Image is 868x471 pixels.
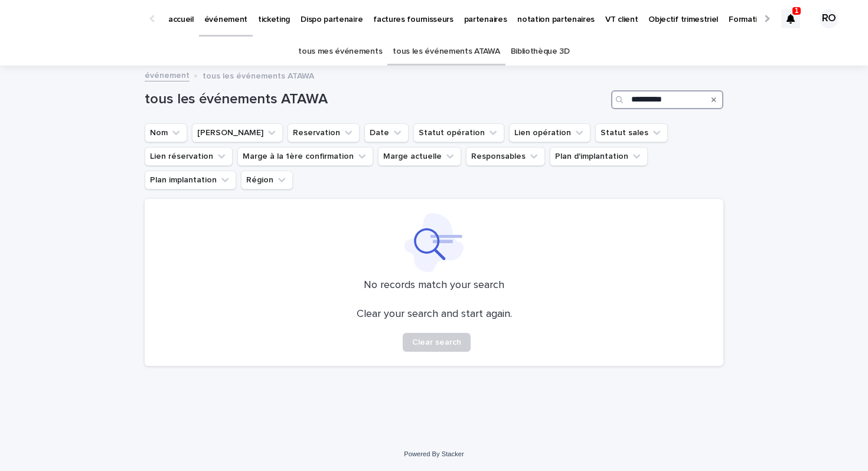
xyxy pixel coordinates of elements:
[203,68,314,81] p: tous les événements ATAWA
[795,6,799,15] p: 1
[364,123,409,142] button: Date
[393,38,500,66] a: tous les événements ATAWA
[412,338,461,346] span: Clear search
[404,450,464,457] a: Powered By Stacker
[159,279,709,292] p: No records match your search
[403,333,471,352] button: Clear search
[550,147,648,166] button: Plan d'implantation
[466,147,545,166] button: Responsables
[241,171,293,189] button: Région
[237,147,373,166] button: Marge à la 1ère confirmation
[378,147,461,166] button: Marge actuelle
[145,91,606,108] h1: tous les événements ATAWA
[357,308,512,321] p: Clear your search and start again.
[288,123,360,142] button: Reservation
[820,9,838,28] div: RO
[509,123,590,142] button: Lien opération
[24,7,138,31] img: Ls34BcGeRexTGTNfXpUC
[145,171,236,189] button: Plan implantation
[413,123,504,142] button: Statut opération
[145,147,233,166] button: Lien réservation
[781,9,800,28] div: 1
[595,123,668,142] button: Statut sales
[511,38,570,66] a: Bibliothèque 3D
[145,68,190,81] a: événement
[298,38,382,66] a: tous mes événements
[192,123,283,142] button: Lien Stacker
[145,123,187,142] button: Nom
[611,90,723,109] input: Search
